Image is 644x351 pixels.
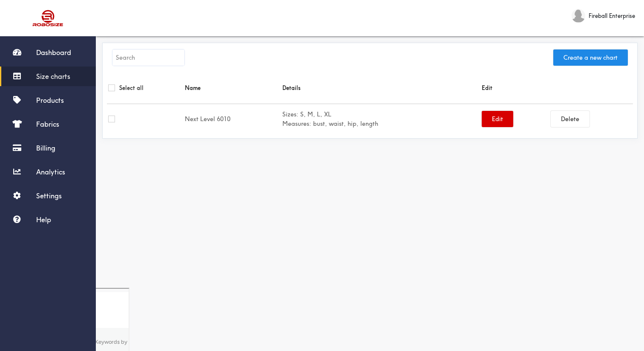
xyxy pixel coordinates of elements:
img: tab_keywords_by_traffic_grey.svg [85,49,92,56]
span: Fireball Enterprise [589,11,635,20]
span: Analytics [36,168,65,176]
button: Delete [551,111,589,127]
img: tab_domain_overview_orange.svg [23,49,30,56]
span: Billing [36,144,55,152]
td: Next Level 6010 [184,104,281,134]
span: Settings [36,191,62,200]
b: Sizes: [282,110,299,118]
input: Search [112,49,184,66]
img: website_grey.svg [14,22,20,29]
img: Robosize [16,6,80,30]
th: Edit [480,72,633,104]
button: Create a new chart [553,49,628,66]
button: Edit [482,111,513,127]
th: Name [184,72,281,104]
span: Fabrics [36,120,59,128]
div: Keywords by Traffic [94,50,144,56]
span: Products [36,96,64,104]
span: Dashboard [36,48,71,57]
div: Domain Overview [32,50,76,56]
div: Domain: [DOMAIN_NAME] [22,22,94,29]
div: v 4.0.25 [24,14,42,20]
img: logo_orange.svg [14,14,20,20]
b: Measures: [282,120,311,128]
th: Details [281,72,480,104]
span: Size charts [36,72,70,81]
label: Select all [119,83,144,93]
img: Fireball Enterprise [572,9,585,23]
td: S, M, L, XL bust, waist, hip, length [281,104,480,134]
span: Help [36,215,51,224]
